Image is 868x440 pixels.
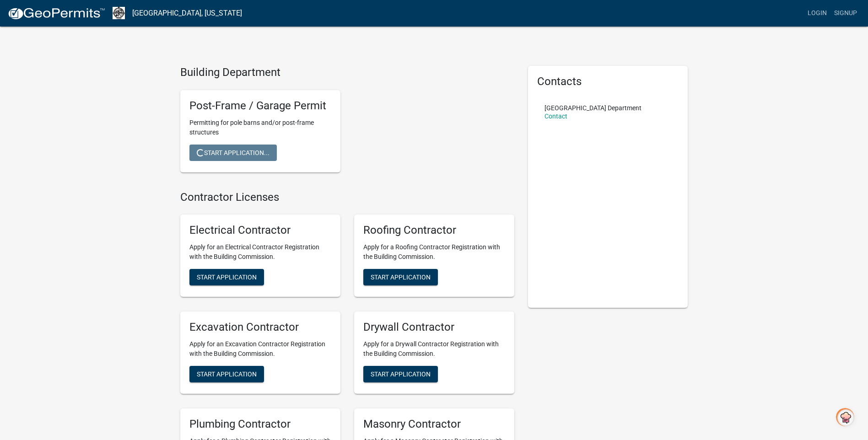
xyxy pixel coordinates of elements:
p: Permitting for pole barns and/or post-frame structures [189,118,331,137]
h5: Contacts [537,75,679,88]
span: Start Application [197,370,257,377]
button: Start Application [189,366,264,382]
span: Start Application... [197,149,270,156]
span: Start Application [197,274,257,281]
button: Start Application [363,269,438,285]
span: Start Application [371,370,431,377]
h5: Plumbing Contractor [189,418,331,431]
p: [GEOGRAPHIC_DATA] Department [545,105,642,111]
h4: Contractor Licenses [180,191,514,204]
h5: Masonry Contractor [363,418,505,431]
h5: Electrical Contractor [189,224,331,237]
h5: Drywall Contractor [363,321,505,334]
h4: Building Department [180,66,514,79]
a: [GEOGRAPHIC_DATA], [US_STATE] [132,5,242,21]
button: Start Application... [189,145,277,161]
img: Newton County, Indiana [113,7,125,19]
p: Apply for a Roofing Contractor Registration with the Building Commission. [363,242,505,262]
p: Apply for an Excavation Contractor Registration with the Building Commission. [189,339,331,359]
h5: Roofing Contractor [363,224,505,237]
button: Start Application [189,269,264,285]
p: Apply for a Drywall Contractor Registration with the Building Commission. [363,339,505,359]
a: Login [804,5,830,22]
a: Signup [830,5,861,22]
h5: Post-Frame / Garage Permit [189,99,331,113]
button: Start Application [363,366,438,382]
h5: Excavation Contractor [189,321,331,334]
a: Contact [545,113,567,120]
span: Start Application [371,274,431,281]
p: Apply for an Electrical Contractor Registration with the Building Commission. [189,242,331,262]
